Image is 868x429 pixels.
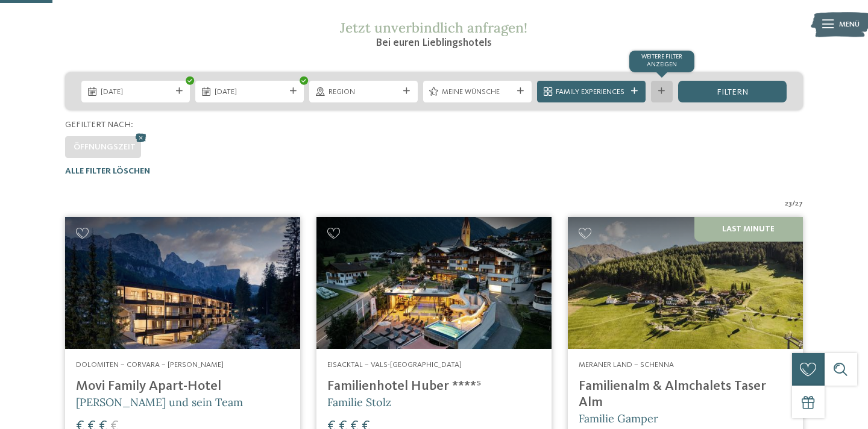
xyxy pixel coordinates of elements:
[579,361,674,369] span: Meraner Land – Schenna
[76,395,243,409] span: [PERSON_NAME] und sein Team
[442,87,512,98] span: Meine Wünsche
[717,88,748,96] span: filtern
[579,378,792,411] h4: Familienalm & Almchalets Taser Alm
[327,395,391,409] span: Familie Stolz
[215,87,285,98] span: [DATE]
[101,87,171,98] span: [DATE]
[568,217,803,349] img: Familienhotels gesucht? Hier findet ihr die besten!
[65,217,300,349] img: Familienhotels gesucht? Hier findet ihr die besten!
[65,167,150,175] span: Alle Filter löschen
[579,412,658,425] span: Familie Gamper
[785,198,792,209] span: 23
[65,121,133,129] span: Gefiltert nach:
[74,143,136,151] span: Öffnungszeit
[376,37,492,48] span: Bei euren Lieblingshotels
[329,87,399,98] span: Region
[316,217,552,349] img: Familienhotels gesucht? Hier findet ihr die besten!
[641,54,682,68] span: Weitere Filter anzeigen
[76,378,289,395] h4: Movi Family Apart-Hotel
[327,378,541,395] h4: Familienhotel Huber ****ˢ
[340,19,527,36] span: Jetzt unverbindlich anfragen!
[76,361,224,369] span: Dolomiten – Corvara – [PERSON_NAME]
[556,87,626,98] span: Family Experiences
[795,198,803,209] span: 27
[327,361,462,369] span: Eisacktal – Vals-[GEOGRAPHIC_DATA]
[792,198,795,209] span: /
